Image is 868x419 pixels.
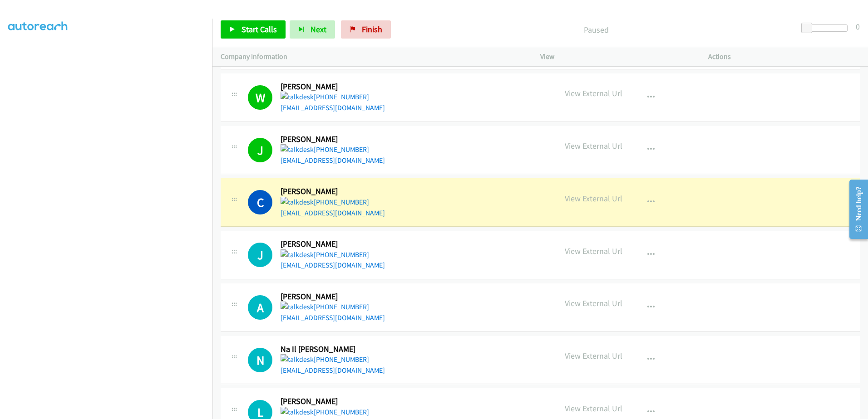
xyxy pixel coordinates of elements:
img: talkdesk [281,197,314,208]
a: [PHONE_NUMBER] [281,408,369,416]
a: Finish [341,20,391,39]
a: [EMAIL_ADDRESS][DOMAIN_NAME] [281,156,385,165]
h2: [PERSON_NAME] [281,134,375,145]
p: View External Url [565,350,622,362]
span: Finish [362,24,382,34]
h2: [PERSON_NAME] [281,396,375,407]
img: talkdesk [281,302,314,312]
a: [PHONE_NUMBER] [281,250,369,259]
iframe: Resource Center [842,173,868,245]
span: Next [311,24,326,34]
a: [PHONE_NUMBER] [281,302,369,311]
a: Start Calls [221,20,286,39]
a: [PHONE_NUMBER] [281,93,369,101]
img: talkdesk [281,249,314,260]
h2: Na Il [PERSON_NAME] [281,344,375,355]
a: [EMAIL_ADDRESS][DOMAIN_NAME] [281,209,385,217]
img: talkdesk [281,407,314,418]
p: Actions [708,51,860,62]
h1: J [248,243,272,267]
span: Start Calls [242,24,277,34]
a: [EMAIL_ADDRESS][DOMAIN_NAME] [281,261,385,269]
h1: N [248,348,272,372]
h1: J [248,138,272,162]
p: Company Information [221,51,524,62]
h1: W [248,85,272,110]
h2: [PERSON_NAME] [281,186,375,197]
div: The call is yet to be attempted [248,348,272,372]
button: Next [290,20,335,39]
a: [PHONE_NUMBER] [281,355,369,364]
p: View External Url [565,140,622,152]
p: View External Url [565,245,622,257]
a: [PHONE_NUMBER] [281,198,369,206]
p: View External Url [565,297,622,309]
img: talkdesk [281,354,314,365]
h2: [PERSON_NAME] [281,82,375,92]
h2: [PERSON_NAME] [281,292,375,302]
h1: C [248,190,272,214]
p: Paused [403,24,789,36]
a: [EMAIL_ADDRESS][DOMAIN_NAME] [281,366,385,375]
a: [EMAIL_ADDRESS][DOMAIN_NAME] [281,313,385,322]
a: [PHONE_NUMBER] [281,145,369,154]
img: talkdesk [281,144,314,155]
p: View External Url [565,87,622,99]
img: talkdesk [281,92,314,102]
h2: [PERSON_NAME] [281,239,375,249]
div: 0 [856,20,860,33]
p: View External Url [565,192,622,205]
h1: A [248,295,272,320]
a: [EMAIL_ADDRESS][DOMAIN_NAME] [281,103,385,112]
p: View [540,51,692,62]
p: View External Url [565,402,622,414]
